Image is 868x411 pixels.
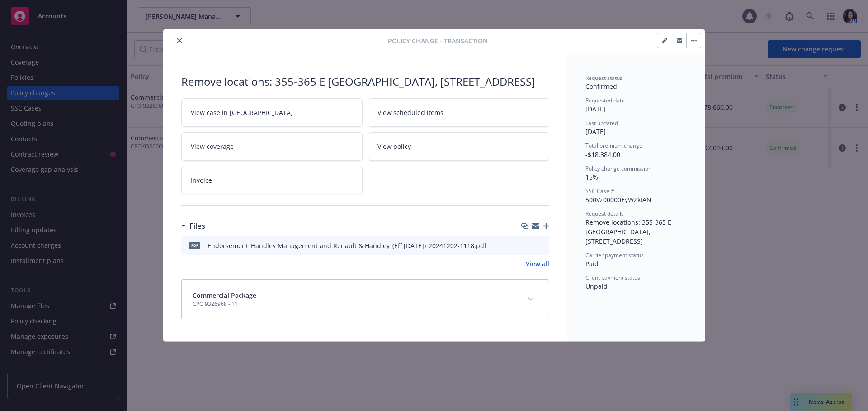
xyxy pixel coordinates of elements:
[585,105,606,113] span: [DATE]
[191,108,293,117] span: View case in [GEOGRAPHIC_DATA]
[189,242,200,249] span: pdf
[377,142,411,151] span: View policy
[523,241,530,250] button: download file
[208,241,486,250] div: Endorsement_Handley Management and Renault & Handley_(Eff [DATE])_20241202-1118.pdf
[368,98,549,127] a: View scheduled items
[189,220,205,232] h3: Files
[585,187,614,195] span: SSC Case #
[585,274,640,282] span: Client payment status
[585,195,651,204] span: 500Vz00000EyWZkIAN
[181,98,363,127] a: View case in [GEOGRAPHIC_DATA]
[585,142,642,149] span: Total premium change
[524,292,538,306] button: expand content
[191,142,234,151] span: View coverage
[191,175,212,185] span: Invoice
[174,35,185,46] button: close
[181,166,363,194] a: Invoice
[526,259,549,268] a: View all
[368,132,549,161] a: View policy
[585,173,598,181] span: 15%
[585,74,623,82] span: Request status
[181,132,363,161] a: View coverage
[585,97,625,104] span: Requested date
[181,220,205,232] div: Files
[181,74,549,89] div: Remove locations: 355-365 E [GEOGRAPHIC_DATA], [STREET_ADDRESS]
[585,127,606,136] span: [DATE]
[193,300,256,308] span: CPO 9326968 - 11
[585,282,608,291] span: Unpaid
[193,291,256,300] span: Commercial Package
[585,165,651,172] span: Policy change commission
[585,251,644,259] span: Carrier payment status
[585,82,617,91] span: Confirmed
[585,150,620,159] span: -$18,384.00
[388,36,488,46] span: Policy change - Transaction
[182,280,549,319] div: Commercial PackageCPO 9326968 - 11expand content
[585,218,673,245] span: Remove locations: 355-365 E [GEOGRAPHIC_DATA], [STREET_ADDRESS]
[585,119,618,127] span: Last updated
[377,108,443,117] span: View scheduled items
[538,241,546,250] button: preview file
[585,210,624,217] span: Request details
[585,259,599,268] span: Paid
